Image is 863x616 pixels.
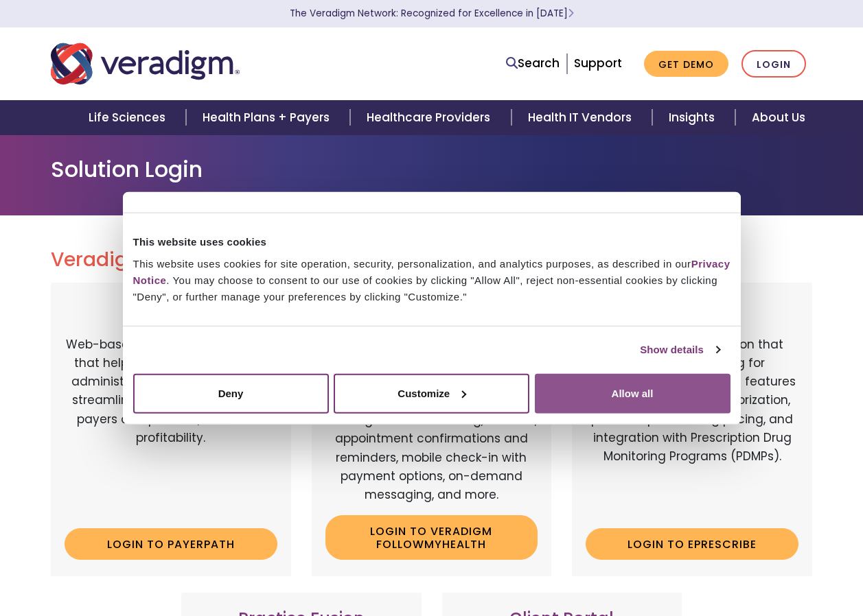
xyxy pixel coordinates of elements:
[511,100,652,135] a: Health IT Vendors
[51,156,813,182] h1: Solution Login
[535,373,730,413] button: Allow all
[574,55,622,71] a: Support
[334,373,529,413] button: Customize
[586,528,798,560] a: Login to ePrescribe
[325,515,538,560] a: Login to Veradigm FollowMyHealth
[186,100,350,135] a: Health Plans + Payers
[65,299,277,319] h3: Payerpath
[741,50,806,78] a: Login
[350,100,511,135] a: Healthcare Providers
[568,7,574,20] span: Learn More
[133,373,329,413] button: Deny
[640,342,720,358] a: Show details
[290,7,574,20] a: The Veradigm Network: Recognized for Excellence in [DATE]Learn More
[586,335,798,517] p: A comprehensive solution that simplifies prescribing for healthcare providers with features like ...
[644,51,728,78] a: Get Demo
[133,255,730,305] div: This website uses cookies for site operation, security, personalization, and analytics purposes, ...
[133,257,730,285] a: Privacy Notice
[65,335,277,517] p: Web-based, user-friendly solutions that help providers and practice administrators enhance revenu...
[72,100,186,135] a: Life Sciences
[51,41,240,86] img: Veradigm logo
[133,234,730,250] div: This website uses cookies
[65,528,277,560] a: Login to Payerpath
[506,54,560,73] a: Search
[735,100,822,135] a: About Us
[652,100,735,135] a: Insights
[51,248,813,272] h2: Veradigm Solutions
[325,355,538,505] p: Veradigm FollowMyHealth's Mobile Patient Experience enhances patient access via mobile devices, o...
